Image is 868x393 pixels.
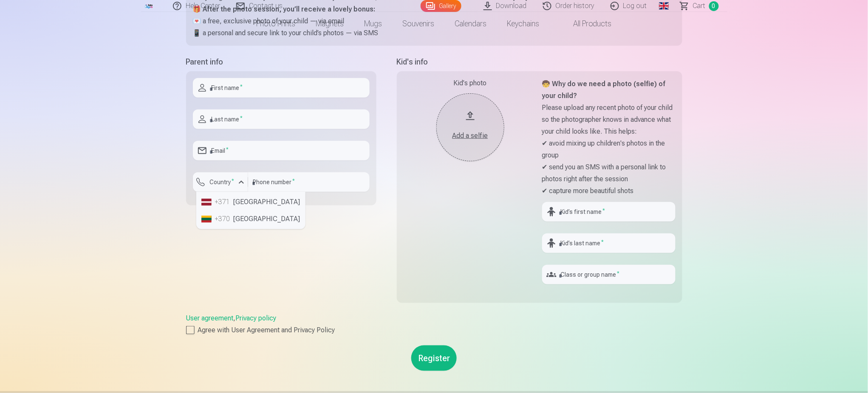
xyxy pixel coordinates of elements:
p: ✔ capture more beautiful shots [542,185,676,197]
a: All products [549,12,622,36]
label: Agree with User Agreement and Privacy Policy [186,325,682,335]
label: Country [206,178,238,186]
div: +370 [215,214,232,224]
h5: Parent info [186,56,376,68]
a: Privacy policy [236,314,277,322]
a: Souvenirs [392,12,444,36]
a: User agreement [186,314,234,322]
li: [GEOGRAPHIC_DATA] [198,211,304,227]
div: Add a selfie [445,131,496,141]
a: Keychains [497,12,549,36]
a: Photo prints [246,12,305,36]
a: Calendars [444,12,497,36]
div: Kid's photo [404,78,537,88]
button: Country* [193,172,248,192]
li: [GEOGRAPHIC_DATA] [198,194,304,211]
h5: Kid's info [397,56,682,68]
span: 0 [709,1,719,11]
div: , [186,313,682,335]
img: /fa4 [144,3,154,8]
p: ✔ send you an SMS with a personal link to photos right after the session [542,161,676,185]
a: Magnets [305,12,354,36]
p: ✔ avoid mixing up children's photos in the group [542,138,676,161]
button: Add a selfie [436,93,504,161]
a: Mugs [354,12,392,36]
div: +371 [215,197,232,207]
button: Register [411,345,457,371]
span: Сart [693,1,706,11]
strong: 🧒 Why do we need a photo (selfie) of your child? [542,80,666,100]
p: Please upload any recent photo of your child so the photographer knows in advance what your child... [542,102,676,138]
